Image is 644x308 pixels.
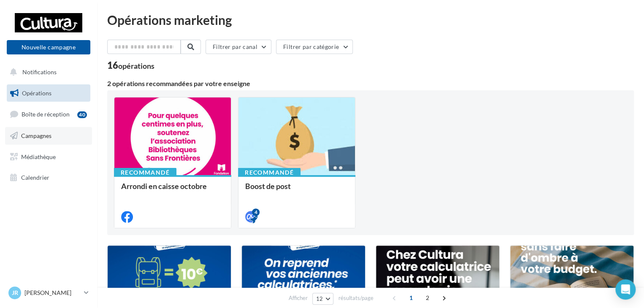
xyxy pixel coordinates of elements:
div: Recommandé [114,168,176,177]
button: Nouvelle campagne [7,40,90,54]
a: Opérations [5,84,92,102]
div: 40 [77,111,87,118]
a: Campagnes [5,127,92,145]
span: Calendrier [21,174,49,181]
div: 16 [107,61,154,70]
div: Recommandé [238,168,300,177]
div: Open Intercom Messenger [615,279,636,300]
button: Notifications [5,63,89,81]
span: Notifications [22,68,57,76]
div: Boost de post [245,182,348,199]
div: Opérations marketing [107,14,634,26]
span: 1 [404,291,418,305]
span: Afficher [289,294,308,302]
a: Boîte de réception40 [5,105,92,123]
div: Arrondi en caisse octobre [121,182,224,199]
span: Opérations [22,89,51,97]
span: Médiathèque [21,153,56,160]
div: opérations [118,62,154,70]
a: Jr [PERSON_NAME] [7,285,90,301]
span: résultats/page [338,294,373,302]
button: Filtrer par canal [206,40,271,54]
span: Boîte de réception [22,111,70,118]
button: 12 [312,293,334,305]
div: 4 [252,208,260,216]
span: 2 [421,291,434,305]
a: Calendrier [5,169,92,186]
div: 2 opérations recommandées par votre enseigne [107,80,634,87]
button: Filtrer par catégorie [276,40,353,54]
span: Jr [12,289,18,297]
span: 12 [316,295,323,302]
a: Médiathèque [5,148,92,166]
span: Campagnes [21,132,51,139]
p: [PERSON_NAME] [24,289,81,297]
